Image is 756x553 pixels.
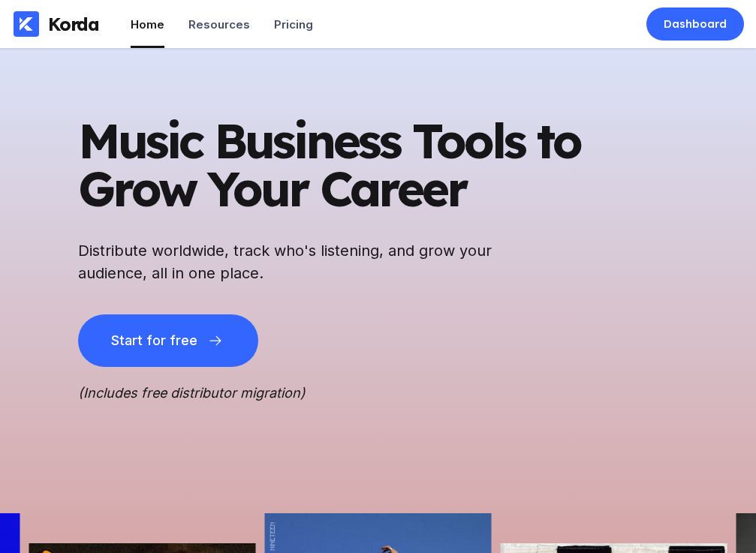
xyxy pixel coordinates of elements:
[188,17,250,32] div: Resources
[48,13,99,35] div: Korda
[78,314,258,367] button: Start for free
[274,17,313,32] div: Pricing
[111,333,197,348] div: Start for free
[664,17,727,32] div: Dashboard
[131,17,164,32] div: Home
[78,239,559,284] h2: Distribute worldwide, track who's listening, and grow your audience, all in one place.
[78,385,306,401] i: (Includes free distributor migration)
[646,8,744,41] a: Dashboard
[78,116,619,212] h1: Music Business Tools to Grow Your Career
